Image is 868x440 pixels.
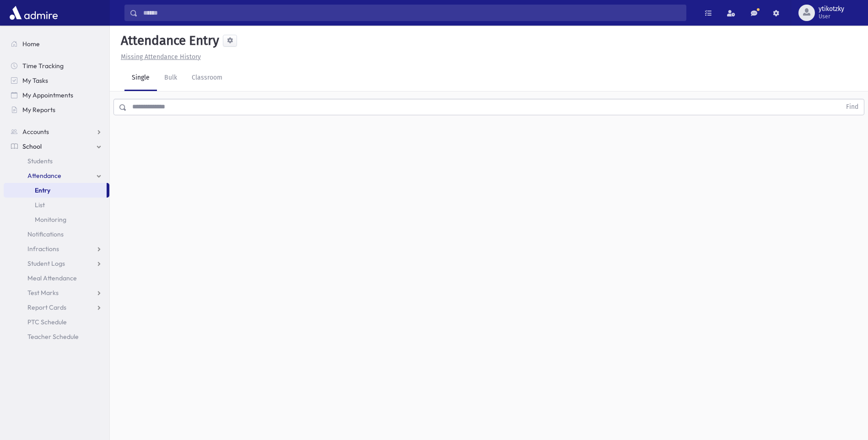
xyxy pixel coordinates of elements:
span: Entry [35,186,50,194]
a: Time Tracking [4,59,109,73]
a: Student Logs [4,256,109,271]
a: Meal Attendance [4,271,109,285]
a: My Appointments [4,88,109,102]
a: Home [4,37,109,51]
span: List [35,201,45,209]
a: Teacher Schedule [4,329,109,344]
span: My Reports [22,106,55,114]
span: ytikotzky [819,5,844,13]
a: My Reports [4,102,109,117]
input: Search [138,5,686,21]
a: School [4,139,109,154]
span: Accounts [22,128,49,136]
a: Entry [4,183,107,198]
span: Students [27,157,53,165]
span: Home [22,40,40,48]
span: Test Marks [27,289,59,297]
span: Meal Attendance [27,274,77,282]
button: Find [841,99,864,115]
a: My Tasks [4,73,109,88]
a: Accounts [4,124,109,139]
h5: Attendance Entry [117,33,219,48]
span: Report Cards [27,303,66,311]
span: Monitoring [35,215,66,224]
a: Bulk [157,65,184,91]
a: Attendance [4,168,109,183]
span: School [22,142,42,150]
a: Classroom [184,65,230,91]
span: Student Logs [27,259,65,268]
a: Notifications [4,227,109,241]
img: AdmirePro [7,4,60,22]
a: Infractions [4,241,109,256]
a: Students [4,154,109,168]
a: PTC Schedule [4,315,109,329]
span: Attendance [27,172,61,180]
span: Infractions [27,245,59,253]
a: Test Marks [4,285,109,300]
span: PTC Schedule [27,318,67,326]
a: Single [124,65,157,91]
span: Time Tracking [22,62,64,70]
span: User [819,13,844,20]
span: My Tasks [22,76,48,85]
u: Missing Attendance History [121,53,201,61]
span: My Appointments [22,91,73,99]
a: Report Cards [4,300,109,315]
a: Missing Attendance History [117,53,201,61]
a: Monitoring [4,212,109,227]
span: Teacher Schedule [27,333,79,341]
span: Notifications [27,230,64,238]
a: List [4,198,109,212]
